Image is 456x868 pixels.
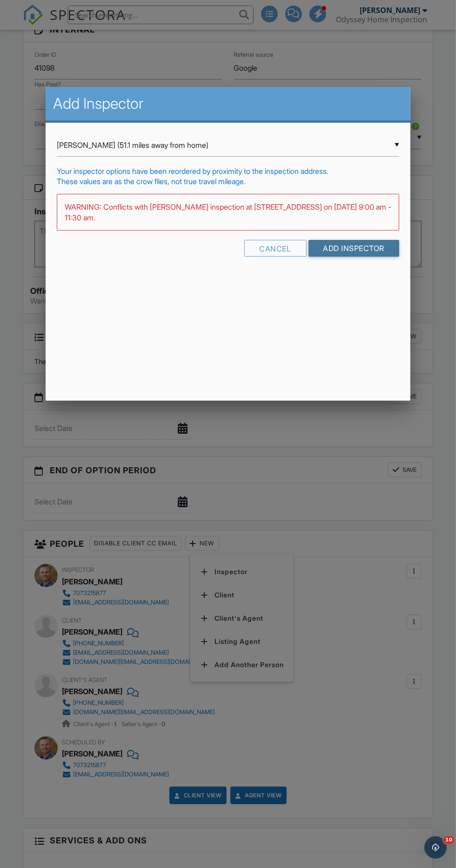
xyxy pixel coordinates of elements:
[57,176,399,186] div: These values are as the crow flies, not true travel mileage.
[424,836,447,859] iframe: Intercom live chat
[57,194,399,231] div: WARNING: Conflicts with [PERSON_NAME] inspection at [STREET_ADDRESS] on [DATE] 9:00 am - 11:30 am.
[308,240,400,257] input: Add Inspector
[244,240,307,257] div: Cancel
[443,836,454,844] span: 10
[53,94,403,113] h2: Add Inspector
[57,166,399,176] div: Your inspector options have been reordered by proximity to the inspection address.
